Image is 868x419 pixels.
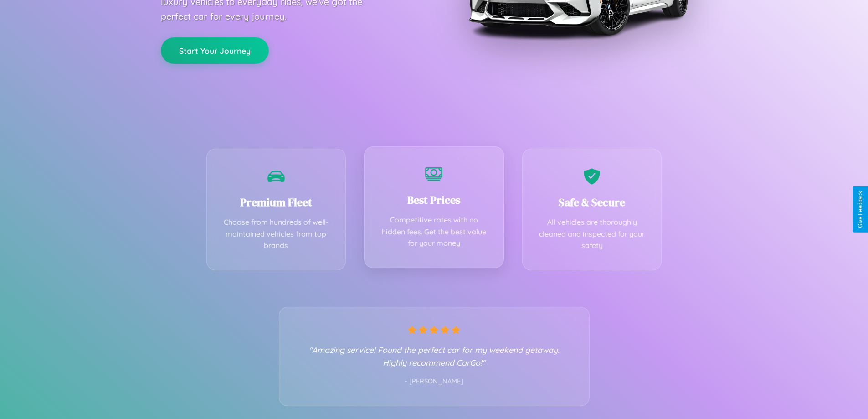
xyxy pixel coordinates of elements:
p: "Amazing service! Found the perfect car for my weekend getaway. Highly recommend CarGo!" [298,343,571,369]
div: Give Feedback [857,191,863,228]
button: Start Your Journey [161,37,269,64]
h3: Premium Fleet [221,195,332,210]
p: All vehicles are thoroughly cleaned and inspected for your safety [536,217,648,252]
h3: Best Prices [378,192,490,207]
p: Competitive rates with no hidden fees. Get the best value for your money [378,214,490,249]
p: Choose from hundreds of well-maintained vehicles from top brands [221,217,332,252]
p: - [PERSON_NAME] [298,376,571,388]
h3: Safe & Secure [536,195,648,210]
